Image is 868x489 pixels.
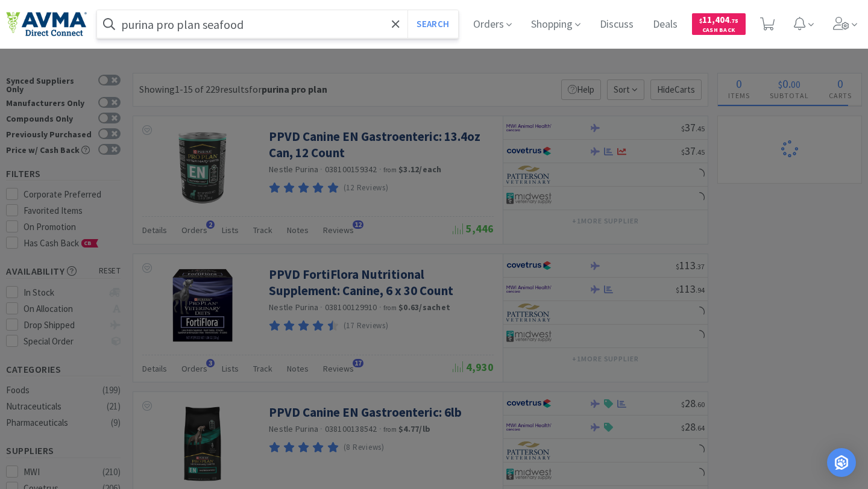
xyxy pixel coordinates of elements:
[6,11,87,37] img: e4e33dab9f054f5782a47901c742baa9_102.png
[97,10,458,38] input: Search by item, sku, manufacturer, ingredient, size...
[729,17,738,25] span: . 75
[407,10,458,38] button: Search
[699,14,738,25] span: 11,404
[595,19,638,30] a: Discuss
[699,17,702,25] span: $
[692,8,746,40] a: $11,404.75Cash Back
[827,448,856,477] div: Open Intercom Messenger
[699,27,738,35] span: Cash Back
[648,19,682,30] a: Deals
